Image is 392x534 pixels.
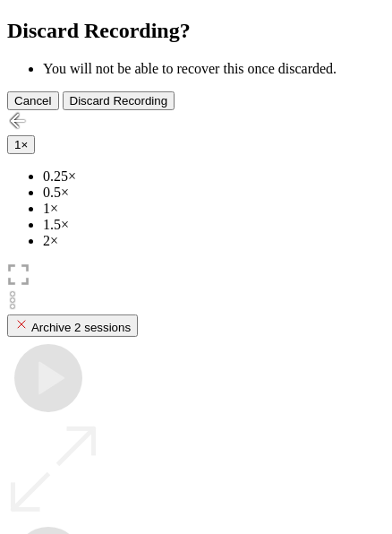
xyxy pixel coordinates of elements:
li: 1.5× [43,217,385,233]
li: 1× [43,201,385,217]
div: Archive 2 sessions [14,317,131,334]
li: 0.25× [43,168,385,185]
li: 2× [43,233,385,249]
button: Cancel [7,91,59,110]
li: You will not be able to recover this once discarded. [43,61,385,77]
h2: Discard Recording? [7,19,385,43]
button: Discard Recording [63,91,175,110]
button: Archive 2 sessions [7,314,138,337]
li: 0.5× [43,185,385,201]
span: 1 [14,138,21,151]
button: 1× [7,135,35,154]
